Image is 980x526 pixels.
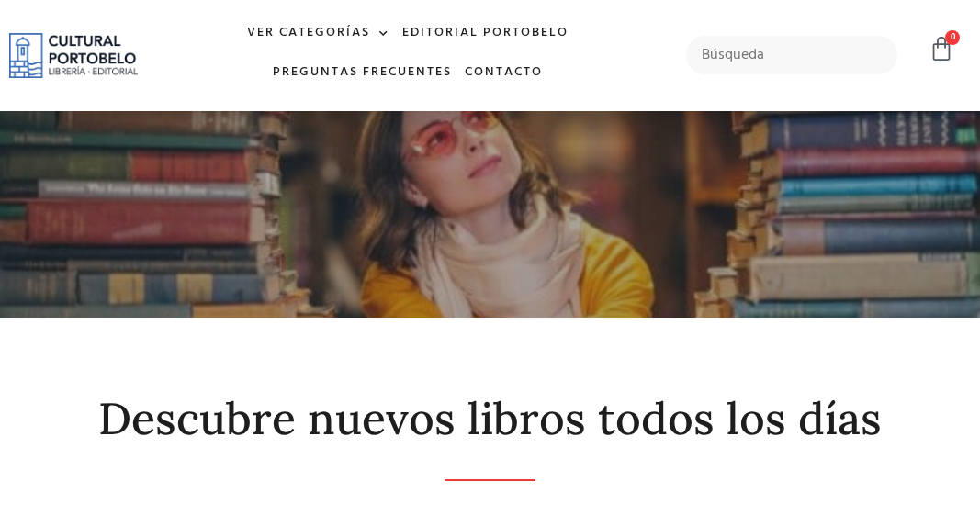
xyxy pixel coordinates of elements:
span: 0 [945,30,960,45]
a: 0 [929,36,954,62]
a: Contacto [458,53,549,93]
input: Búsqueda [686,36,897,74]
h2: Descubre nuevos libros todos los días [33,395,947,443]
a: Editorial Portobelo [396,14,575,53]
a: Preguntas frecuentes [266,53,458,93]
a: Ver Categorías [241,14,396,53]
